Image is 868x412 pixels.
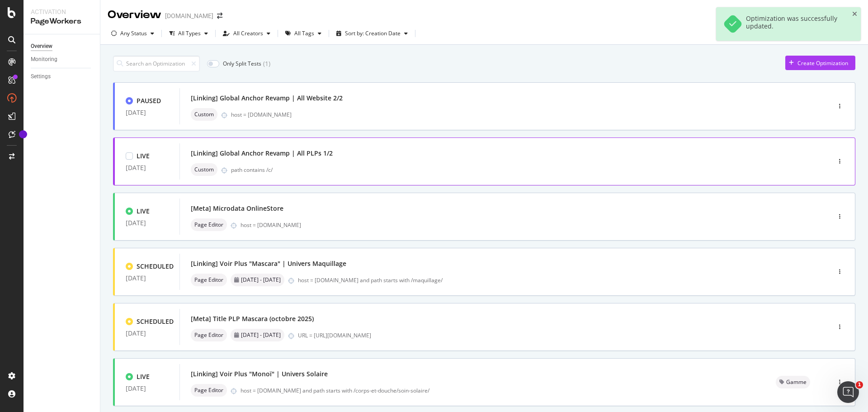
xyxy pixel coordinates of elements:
[194,222,223,227] span: Page Editor
[31,42,94,51] a: Overview
[191,274,227,286] div: neutral label
[31,55,94,64] a: Monitoring
[263,59,270,68] div: ( 1 )
[231,329,284,341] div: neutral label
[113,56,200,71] input: Search an Optimization
[191,108,217,121] div: neutral label
[137,317,174,326] div: SCHEDULED
[126,164,169,171] div: [DATE]
[837,381,859,403] iframe: Intercom live chat
[194,277,223,283] span: Page Editor
[241,277,281,283] span: [DATE] - [DATE]
[31,55,57,64] div: Monitoring
[345,31,401,36] div: Sort by: Creation Date
[241,332,281,338] span: [DATE] - [DATE]
[191,369,328,379] div: [Linking] Voir Plus "Monoï" | Univers Solaire
[137,372,150,381] div: LIVE
[191,218,227,231] div: neutral label
[194,332,223,338] span: Page Editor
[126,330,169,337] div: [DATE]
[126,275,169,282] div: [DATE]
[194,167,214,172] span: Custom
[191,384,227,397] div: neutral label
[19,130,27,138] div: Tooltip anchor
[126,109,169,116] div: [DATE]
[126,219,169,227] div: [DATE]
[194,112,214,117] span: Custom
[298,276,792,284] div: host = [DOMAIN_NAME] and path starts with /maquillage/
[241,387,754,394] div: host = [DOMAIN_NAME] and path starts with /corps-et-douche/soin-solaire/
[231,166,792,174] div: path contains /c/
[241,221,792,229] div: host = [DOMAIN_NAME]
[856,381,863,388] span: 1
[191,314,314,323] div: [Meta] Title PLP Mascara (octobre 2025)
[31,7,93,16] div: Activation
[231,111,792,118] div: host = [DOMAIN_NAME]
[191,163,217,176] div: neutral label
[191,204,283,213] div: [Meta] Microdata OnlineStore
[219,26,274,41] button: All Creators
[233,31,263,36] div: All Creators
[178,31,201,36] div: All Types
[191,149,333,158] div: [Linking] Global Anchor Revamp | All PLPs 1/2
[137,152,150,161] div: LIVE
[108,26,158,41] button: Any Status
[786,379,807,385] span: Gamme
[223,60,261,67] div: Only Split Tests
[776,376,810,388] div: neutral label
[785,56,855,70] button: Create Optimization
[108,7,161,23] div: Overview
[298,331,792,339] div: URL = [URL][DOMAIN_NAME]
[194,388,223,393] span: Page Editor
[191,329,227,341] div: neutral label
[333,26,411,41] button: Sort by: Creation Date
[746,14,844,33] div: Optimization was successfully updated.
[31,16,93,27] div: PageWorkers
[217,13,222,19] div: arrow-right-arrow-left
[165,26,212,41] button: All Types
[282,26,325,41] button: All Tags
[137,96,161,105] div: PAUSED
[137,207,150,216] div: LIVE
[191,94,343,103] div: [Linking] Global Anchor Revamp | All Website 2/2
[294,31,314,36] div: All Tags
[31,42,52,51] div: Overview
[137,262,174,271] div: SCHEDULED
[231,274,284,286] div: neutral label
[31,72,51,81] div: Settings
[31,72,94,81] a: Settings
[126,385,169,392] div: [DATE]
[797,59,848,67] div: Create Optimization
[852,11,857,17] div: close toast
[120,31,147,36] div: Any Status
[191,259,346,268] div: [Linking] Voir Plus "Mascara" | Univers Maquillage
[165,11,213,20] div: [DOMAIN_NAME]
